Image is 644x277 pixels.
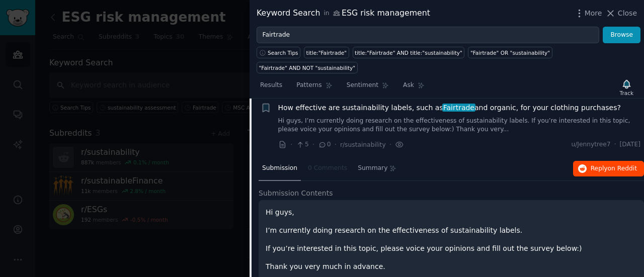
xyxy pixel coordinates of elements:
div: "Fairtrade" AND NOT "sustainability" [259,64,356,71]
span: 0 [318,140,331,149]
a: Ask [399,77,428,98]
a: "Fairtrade" OR "sustainability" [468,47,552,58]
div: Keyword Search ESG risk management [257,7,430,20]
a: Patterns [293,77,336,98]
a: title:"Fairtrade" [304,47,349,58]
button: More [574,8,602,19]
span: [DATE] [620,140,640,149]
a: title:"Fairtrade" AND title:"sustainability" [353,47,465,58]
div: "Fairtrade" OR "sustainability" [470,49,550,56]
a: Results [257,77,286,98]
span: r/sustainability [340,141,386,148]
span: u/Jennytree7 [571,140,610,149]
div: title:"Fairtrade" [306,49,347,56]
span: Ask [403,81,414,90]
a: Sentiment [343,77,392,98]
a: How effective are sustainability labels, such asFairtradeand organic, for your clothing purchases? [278,103,621,113]
span: Sentiment [347,81,378,90]
span: · [614,140,616,149]
button: Search Tips [257,47,300,58]
p: Thank you very much in advance. [266,261,637,272]
span: Results [260,81,282,90]
p: If you’re interested in this topic, please voice your opinions and fill out the survey below:) [266,243,637,254]
span: · [335,139,337,150]
button: Replyon Reddit [573,161,644,177]
span: · [312,139,314,150]
span: on Reddit [608,165,637,172]
p: Hi guys, [266,207,637,218]
div: title:"Fairtrade" AND title:"sustainability" [355,49,462,56]
span: in [324,9,329,18]
button: Browse [603,27,640,44]
span: Submission [262,164,297,173]
span: Submission Contents [259,188,333,199]
button: Close [605,8,637,19]
span: Reply [591,164,637,173]
a: Hi guys, I’m currently doing research on the effectiveness of sustainability labels. If you’re in... [278,117,641,134]
span: Fairtrade [442,104,475,112]
input: Try a keyword related to your business [257,27,599,44]
span: · [290,139,292,150]
p: I’m currently doing research on the effectiveness of sustainability labels. [266,225,637,236]
span: 5 [296,140,308,149]
span: Close [618,8,637,19]
span: Summary [358,164,387,173]
span: Search Tips [268,49,298,56]
span: More [585,8,602,19]
span: How effective are sustainability labels, such as and organic, for your clothing purchases? [278,103,621,113]
button: Track [616,77,637,98]
a: "Fairtrade" AND NOT "sustainability" [257,62,358,73]
div: Track [620,89,633,97]
span: Patterns [296,81,321,90]
span: · [389,139,391,150]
